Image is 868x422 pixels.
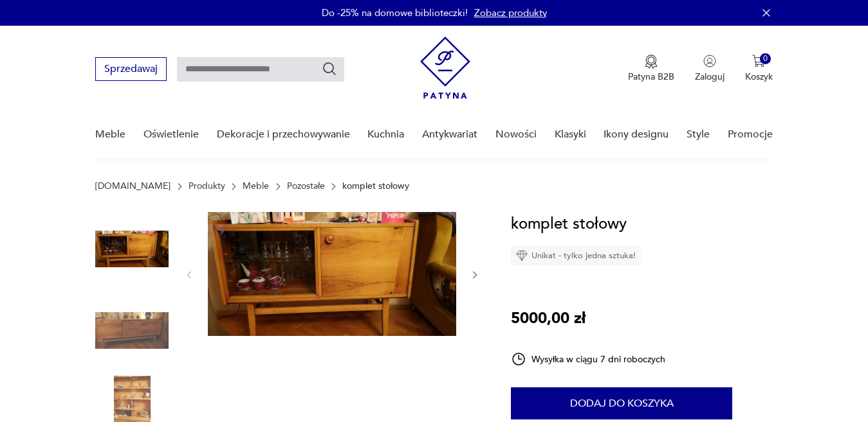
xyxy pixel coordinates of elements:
img: Zdjęcie produktu komplet stołowy [95,212,169,285]
p: Patyna B2B [628,71,674,83]
a: [DOMAIN_NAME] [95,181,171,191]
p: Zaloguj [695,71,725,83]
a: Klasyki [555,110,586,159]
button: 0Koszyk [745,55,773,83]
a: Meble [95,110,125,159]
a: Oświetlenie [143,110,199,159]
a: Antykwariat [422,110,477,159]
img: Ikona diamentu [516,250,528,261]
a: Produkty [189,181,225,191]
button: Dodaj do koszyka [511,387,732,419]
button: Zaloguj [695,55,725,83]
a: Sprzedawaj [95,66,167,75]
div: 0 [760,53,771,64]
div: Unikat - tylko jedna sztuka! [511,246,641,265]
button: Sprzedawaj [95,57,167,81]
a: Style [687,110,710,159]
img: Ikona medalu [645,55,658,69]
p: Do -25% na domowe biblioteczki! [322,6,468,19]
a: Pozostałe [287,181,325,191]
button: Szukaj [322,61,337,76]
a: Kuchnia [367,110,404,159]
p: komplet stołowy [342,181,409,191]
img: Ikona koszyka [752,55,765,67]
div: Wysyłka w ciągu 7 dni roboczych [511,351,665,367]
img: Ikonka użytkownika [703,55,716,67]
img: Patyna - sklep z meblami i dekoracjami vintage [420,37,470,99]
a: Zobacz produkty [474,6,547,19]
a: Dekoracje i przechowywanie [217,110,350,159]
button: Patyna B2B [628,55,674,83]
a: Ikona medaluPatyna B2B [628,55,674,83]
p: 5000,00 zł [511,306,586,331]
a: Meble [243,181,269,191]
img: Zdjęcie produktu komplet stołowy [208,212,456,336]
img: Zdjęcie produktu komplet stołowy [95,294,169,367]
h1: komplet stołowy [511,212,627,236]
a: Nowości [495,110,537,159]
a: Ikony designu [604,110,669,159]
a: Promocje [728,110,773,159]
p: Koszyk [745,71,773,83]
